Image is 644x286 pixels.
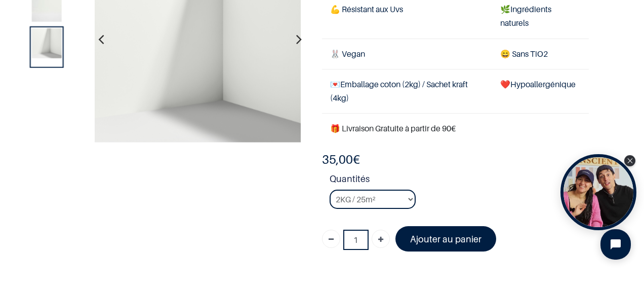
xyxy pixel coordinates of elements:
[322,152,360,167] b: €
[500,4,510,14] span: 🌿
[330,49,365,59] span: 🐰 Vegan
[322,152,353,167] span: 35,00
[492,39,589,69] td: ans TiO2
[32,28,62,58] img: Product image
[372,230,390,248] a: Ajouter
[330,4,403,14] span: 💪 Résistant aux Uvs
[395,226,496,251] a: Ajouter au panier
[322,230,340,248] a: Supprimer
[330,172,589,190] strong: Quantités
[560,154,636,230] div: Open Tolstoy
[492,69,589,113] td: ❤️Hypoallergénique
[330,79,340,89] span: 💌
[624,155,635,166] div: Close Tolstoy widget
[560,154,636,230] div: Open Tolstoy widget
[410,234,481,244] font: Ajouter au panier
[500,49,516,59] span: 😄 S
[330,123,456,133] font: 🎁 Livraison Gratuite à partir de 90€
[560,154,636,230] div: Tolstoy bubble widget
[592,221,639,268] iframe: Tidio Chat
[322,69,492,113] td: Emballage coton (2kg) / Sachet kraft (4kg)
